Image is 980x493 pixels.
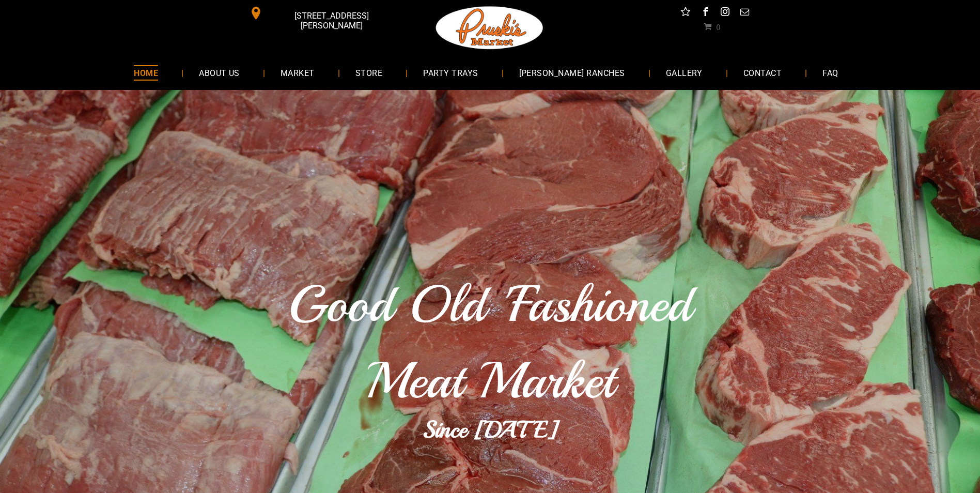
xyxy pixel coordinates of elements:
a: [PERSON_NAME] RANCHES [504,59,641,86]
a: MARKET [265,59,330,86]
a: instagram [718,5,732,21]
a: [STREET_ADDRESS][PERSON_NAME] [242,5,400,21]
a: HOME [118,59,174,86]
a: email [738,5,751,21]
a: STORE [340,59,398,86]
a: FAQ [807,59,853,86]
a: ABOUT US [183,59,255,86]
b: Since [DATE] [423,415,558,444]
span: [STREET_ADDRESS][PERSON_NAME] [265,6,398,36]
a: facebook [698,5,712,21]
a: PARTY TRAYS [408,59,493,86]
a: CONTACT [728,59,797,86]
a: GALLERY [650,59,718,86]
span: 0 [716,22,720,30]
span: Good Old 'Fashioned Meat Market [288,272,692,413]
a: Social network [679,5,692,21]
